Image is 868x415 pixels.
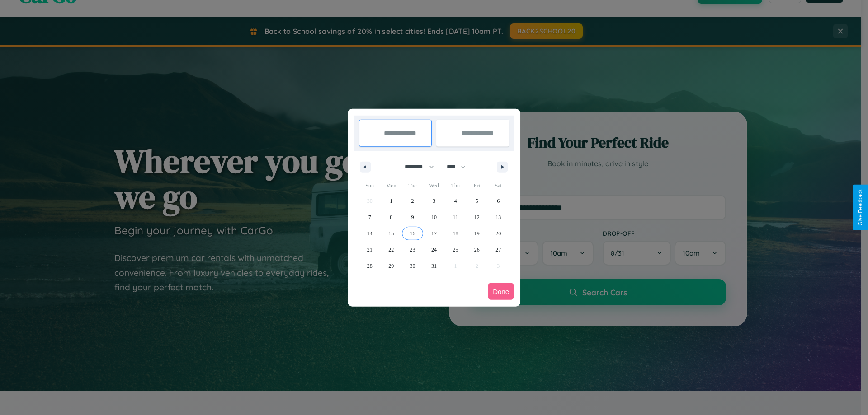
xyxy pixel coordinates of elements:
[445,193,466,209] button: 4
[380,178,401,193] span: Mon
[410,225,415,242] span: 16
[488,193,509,209] button: 6
[445,242,466,258] button: 25
[488,225,509,242] button: 20
[359,178,380,193] span: Sun
[466,209,487,225] button: 12
[410,258,415,274] span: 30
[431,225,437,242] span: 17
[474,225,480,242] span: 19
[380,209,401,225] button: 8
[423,258,444,274] button: 31
[368,209,371,225] span: 7
[410,242,415,258] span: 23
[380,225,401,242] button: 15
[433,193,435,209] span: 3
[402,178,423,193] span: Tue
[359,258,380,274] button: 28
[445,209,466,225] button: 11
[445,178,466,193] span: Thu
[390,193,392,209] span: 1
[431,209,437,225] span: 10
[402,242,423,258] button: 23
[380,242,401,258] button: 22
[497,193,500,209] span: 6
[359,225,380,242] button: 14
[474,209,480,225] span: 12
[488,209,509,225] button: 13
[495,225,501,242] span: 20
[431,242,437,258] span: 24
[488,283,514,300] button: Done
[388,225,394,242] span: 15
[454,193,457,209] span: 4
[466,225,487,242] button: 19
[488,178,509,193] span: Sat
[402,225,423,242] button: 16
[367,258,373,274] span: 28
[380,193,401,209] button: 1
[402,209,423,225] button: 9
[453,242,458,258] span: 25
[388,242,394,258] span: 22
[388,258,394,274] span: 29
[466,242,487,258] button: 26
[495,209,501,225] span: 13
[423,242,444,258] button: 24
[359,242,380,258] button: 21
[411,209,414,225] span: 9
[495,242,501,258] span: 27
[488,242,509,258] button: 27
[431,258,437,274] span: 31
[466,178,487,193] span: Fri
[390,209,392,225] span: 8
[402,258,423,274] button: 30
[423,225,444,242] button: 17
[423,209,444,225] button: 10
[423,178,444,193] span: Wed
[402,193,423,209] button: 2
[367,225,373,242] span: 14
[367,242,373,258] span: 21
[453,225,458,242] span: 18
[423,193,444,209] button: 3
[474,242,480,258] span: 26
[359,209,380,225] button: 7
[476,193,478,209] span: 5
[445,225,466,242] button: 18
[466,193,487,209] button: 5
[453,209,458,225] span: 11
[380,258,401,274] button: 29
[857,189,863,226] div: Give Feedback
[411,193,414,209] span: 2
